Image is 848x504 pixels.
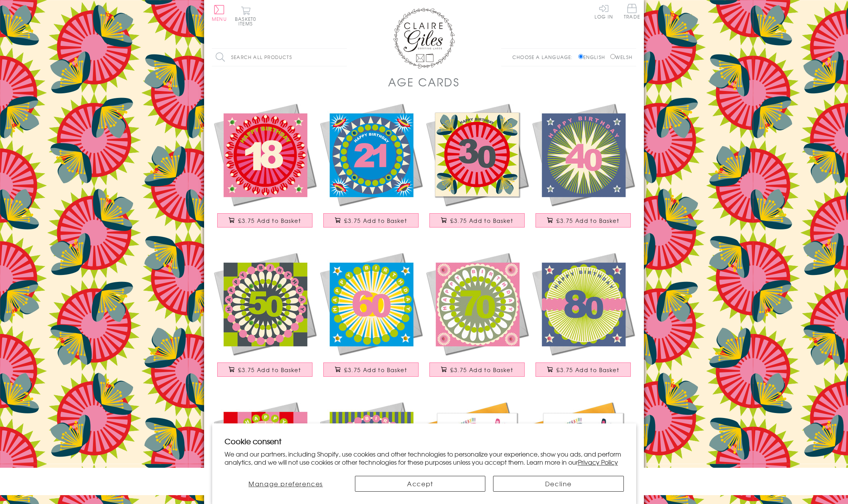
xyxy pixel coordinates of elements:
[225,450,624,466] p: We and our partners, including Shopify, use cookies and other technologies to personalize your ex...
[355,476,485,492] button: Accept
[388,74,460,90] h1: Age Cards
[323,213,419,228] button: £3.75 Add to Basket
[224,476,347,492] button: Manage preferences
[624,4,640,20] a: Trade
[212,101,318,207] img: Birthday Card, Age 18 - Pink Circle, Happy 18th Birthday, Embellished with pompoms
[429,213,525,228] button: £3.75 Add to Basket
[212,49,347,66] input: Search all products
[450,217,513,224] span: £3.75 Add to Basket
[424,251,530,384] a: Birthday Card, Age 70 - Flower Power, Happy 70th Birthday, Embellished with pompoms £3.75 Add to ...
[212,15,227,22] span: Menu
[318,251,424,357] img: Birthday Card, Age 60 - Sunshine, Happy 60th Birthday, Embellished with pompoms
[610,54,632,61] label: Welsh
[225,436,624,447] h2: Cookie consent
[217,362,313,377] button: £3.75 Add to Basket
[212,101,318,235] a: Birthday Card, Age 18 - Pink Circle, Happy 18th Birthday, Embellished with pompoms £3.75 Add to B...
[212,251,318,384] a: Birthday Card, Age 50 - Chequers, Happy 50th Birthday, Embellished with pompoms £3.75 Add to Basket
[212,5,227,21] button: Menu
[318,251,424,384] a: Birthday Card, Age 60 - Sunshine, Happy 60th Birthday, Embellished with pompoms £3.75 Add to Basket
[238,15,256,27] span: 0 items
[424,101,530,235] a: Birthday Card, Age 30 - Flowers, Happy 30th Birthday, Embellished with pompoms £3.75 Add to Basket
[344,217,407,224] span: £3.75 Add to Basket
[429,362,525,377] button: £3.75 Add to Basket
[610,54,615,59] input: Welsh
[248,479,323,488] span: Manage preferences
[318,101,424,235] a: Birthday Card, Age 21 - Blue Circle, Happy 21st Birthday, Embellished with pompoms £3.75 Add to B...
[578,54,583,59] input: English
[393,8,455,69] img: Claire Giles Greetings Cards
[535,362,631,377] button: £3.75 Add to Basket
[578,457,618,467] a: Privacy Policy
[493,476,623,492] button: Decline
[424,101,530,207] img: Birthday Card, Age 30 - Flowers, Happy 30th Birthday, Embellished with pompoms
[530,251,636,384] a: Birthday Card, Age 80 - Wheel, Happy 80th Birthday, Embellished with pompoms £3.75 Add to Basket
[530,251,636,357] img: Birthday Card, Age 80 - Wheel, Happy 80th Birthday, Embellished with pompoms
[318,101,424,207] img: Birthday Card, Age 21 - Blue Circle, Happy 21st Birthday, Embellished with pompoms
[556,366,619,374] span: £3.75 Add to Basket
[530,101,636,207] img: Birthday Card, Age 40 - Starburst, Happy 40th Birthday, Embellished with pompoms
[530,101,636,235] a: Birthday Card, Age 40 - Starburst, Happy 40th Birthday, Embellished with pompoms £3.75 Add to Basket
[424,251,530,357] img: Birthday Card, Age 70 - Flower Power, Happy 70th Birthday, Embellished with pompoms
[339,49,347,66] input: Search
[235,6,256,26] button: Basket0 items
[595,4,613,19] a: Log In
[578,54,609,61] label: English
[238,366,301,374] span: £3.75 Add to Basket
[556,217,619,224] span: £3.75 Add to Basket
[512,54,577,61] p: Choose a language:
[624,4,640,19] span: Trade
[323,362,419,377] button: £3.75 Add to Basket
[217,213,313,228] button: £3.75 Add to Basket
[535,213,631,228] button: £3.75 Add to Basket
[212,251,318,357] img: Birthday Card, Age 50 - Chequers, Happy 50th Birthday, Embellished with pompoms
[238,217,301,224] span: £3.75 Add to Basket
[344,366,407,374] span: £3.75 Add to Basket
[450,366,513,374] span: £3.75 Add to Basket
